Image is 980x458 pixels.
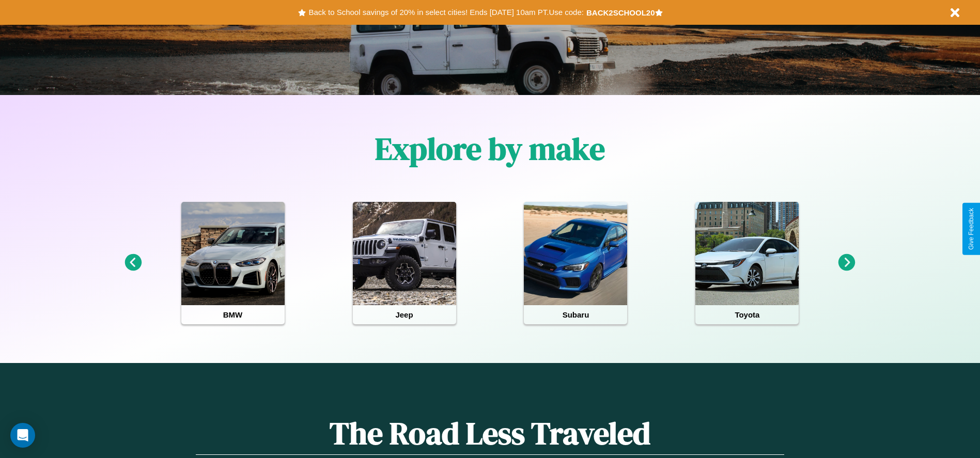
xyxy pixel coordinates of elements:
[375,128,605,170] h1: Explore by make
[524,305,627,324] h4: Subaru
[196,412,784,455] h1: The Road Less Traveled
[10,423,35,448] div: Open Intercom Messenger
[353,305,456,324] h4: Jeep
[695,305,799,324] h4: Toyota
[306,5,586,20] button: Back to School savings of 20% in select cities! Ends [DATE] 10am PT.Use code:
[968,208,975,250] div: Give Feedback
[181,305,285,324] h4: BMW
[586,8,655,17] b: BACK2SCHOOL20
